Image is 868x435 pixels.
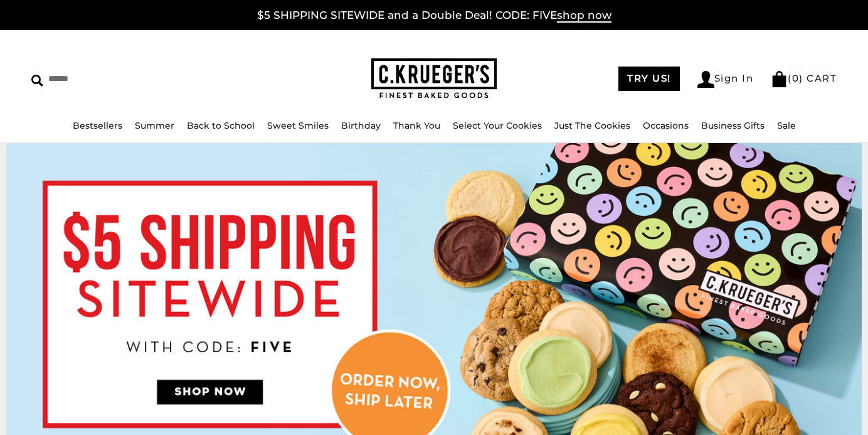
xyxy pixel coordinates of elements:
[771,72,837,84] a: (0) CART
[792,72,800,84] span: 0
[73,120,122,131] a: Bestsellers
[257,9,611,23] a: $5 SHIPPING SITEWIDE and a Double Deal! CODE: FIVEshop now
[453,120,542,131] a: Select Your Cookies
[771,71,788,87] img: Bag
[187,120,255,131] a: Back to School
[643,120,689,131] a: Occasions
[697,71,714,88] img: Account
[697,71,754,88] a: Sign In
[31,69,219,89] input: Search
[557,9,611,23] span: shop now
[135,120,174,131] a: Summer
[341,120,381,131] a: Birthday
[371,58,497,99] img: C.KRUEGER'S
[777,120,796,131] a: Sale
[31,75,43,87] img: Search
[701,120,765,131] a: Business Gifts
[554,120,630,131] a: Just The Cookies
[393,120,440,131] a: Thank You
[618,67,680,91] a: TRY US!
[267,120,329,131] a: Sweet Smiles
